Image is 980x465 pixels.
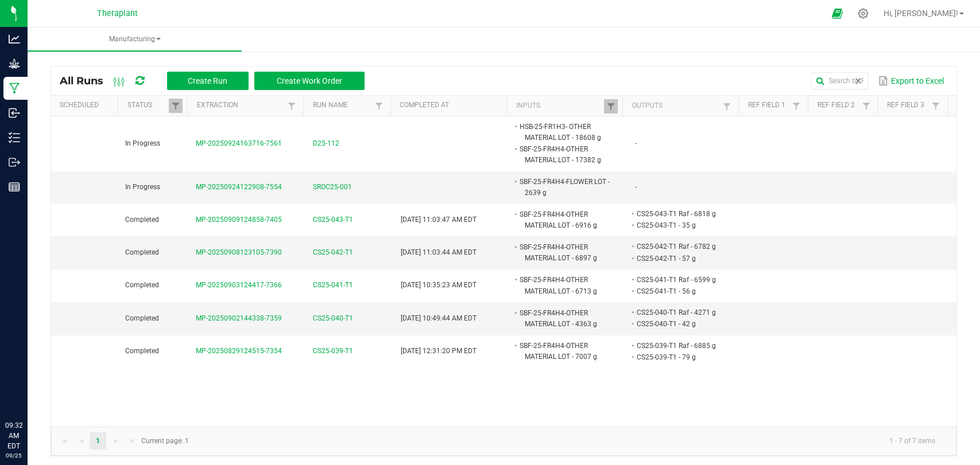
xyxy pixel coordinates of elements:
[196,183,282,191] span: MP-20250924122908-7554
[518,209,611,231] li: SBF-25-FR4H4-OTHER MATERIAL LOT - 6916 g
[876,71,947,91] button: Export to Excel
[635,241,728,252] li: CS25-042-T1 Raf - 6782 g
[854,76,863,85] span: clear
[313,182,352,193] span: SROC25-001
[628,171,745,204] td: -
[9,83,20,94] inline-svg: Manufacturing
[254,72,365,90] button: Create Work Order
[196,248,282,256] span: MP-20250908123105-7390
[635,220,728,231] li: CS25-043-T1 - 35 g
[372,99,386,113] a: Filter
[859,99,873,113] a: Filter
[11,373,46,408] iframe: Resource center
[720,99,734,114] a: Filter
[97,9,138,18] span: Theraplant
[5,451,22,460] p: 09/25
[196,281,282,289] span: MP-20250903124417-7366
[818,101,859,110] a: Ref Field 2Sortable
[635,208,728,220] li: CS25-043-T1 Raf - 6818 g
[635,318,728,330] li: CS25-040-T1 - 42 g
[635,351,728,363] li: CS25-039-T1 - 79 g
[313,313,353,324] span: CS25-040-T1
[635,253,728,264] li: CS25-042-T1 - 57 g
[197,101,285,110] a: ExtractionSortable
[125,314,159,322] span: Completed
[196,347,282,355] span: MP-20250829124515-7354
[9,33,20,45] inline-svg: Analytics
[9,181,20,193] inline-svg: Reports
[196,139,282,147] span: MP-20250924163716-7561
[884,9,958,18] span: Hi, [PERSON_NAME]!
[9,132,20,143] inline-svg: Inventory
[401,281,477,289] span: [DATE] 10:35:23 AM EDT
[5,420,22,451] p: 09:32 AM EDT
[125,281,159,289] span: Completed
[60,101,114,110] a: ScheduledSortable
[196,432,944,451] kendo-pager-info: 1 - 7 of 7 items
[9,58,20,69] inline-svg: Grow
[313,346,353,357] span: CS25-039-T1
[285,99,299,113] a: Filter
[604,99,618,114] a: Filter
[196,314,282,322] span: MP-20250902144338-7359
[518,274,611,296] li: SBF-25-FR4H4-OTHER MATERIAL LOT - 6713 g
[125,139,160,147] span: In Progress
[400,101,502,110] a: Completed AtSortable
[90,432,106,450] a: Page 1
[518,307,611,330] li: SBF-25-FR4H4-OTHER MATERIAL LOT - 4363 g
[635,274,728,286] li: CS25-041-T1 Raf - 6599 g
[518,176,611,198] li: SBF-25-FR4H4-FLOWER LOT - 2639 g
[167,72,249,90] button: Create Run
[313,247,353,258] span: CS25-042-T1
[125,183,160,191] span: In Progress
[127,101,169,110] a: StatusSortable
[929,99,943,113] a: Filter
[196,216,282,224] span: MP-20250909124858-7405
[518,143,611,166] li: SBF-25-FR4H4-OTHER MATERIAL LOT - 17382 g
[887,101,929,110] a: Ref Field 3Sortable
[635,286,728,297] li: CS25-041-T1 - 56 g
[9,157,20,168] inline-svg: Outbound
[401,347,477,355] span: [DATE] 12:31:20 PM EDT
[518,121,611,143] li: HSB-25-FR1H3- OTHER MATERIAL LOT - 18608 g
[811,72,869,89] input: Search by Run Name, Extraction, Machine, or Lot Number
[401,314,477,322] span: [DATE] 10:49:44 AM EDT
[628,116,745,171] td: -
[125,216,159,224] span: Completed
[635,307,728,318] li: CS25-040-T1 Raf - 4271 g
[856,8,870,19] div: Manage settings
[401,248,477,256] span: [DATE] 11:03:44 AM EDT
[169,99,183,113] a: Filter
[824,2,850,25] span: Open Ecommerce Menu
[188,76,227,85] span: Create Run
[313,101,372,110] a: Run NameSortable
[518,340,611,362] li: SBF-25-FR4H4-OTHER MATERIAL LOT - 7007 g
[28,34,242,44] span: Manufacturing
[748,101,790,110] a: Ref Field 1Sortable
[622,96,738,116] th: Outputs
[313,214,353,225] span: CS25-043-T1
[60,71,373,91] div: All Runs
[789,99,803,113] a: Filter
[313,138,339,149] span: D25-112
[635,340,728,351] li: CS25-039-T1 Raf - 6885 g
[9,107,20,119] inline-svg: Inbound
[313,280,353,291] span: CS25-041-T1
[277,76,342,85] span: Create Work Order
[401,216,477,224] span: [DATE] 11:03:47 AM EDT
[28,28,242,52] a: Manufacturing
[51,427,956,456] kendo-pager: Current page: 1
[506,96,622,116] th: Inputs
[518,241,611,264] li: SBF-25-FR4H4-OTHER MATERIAL LOT - 6897 g
[125,248,159,256] span: Completed
[125,347,159,355] span: Completed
